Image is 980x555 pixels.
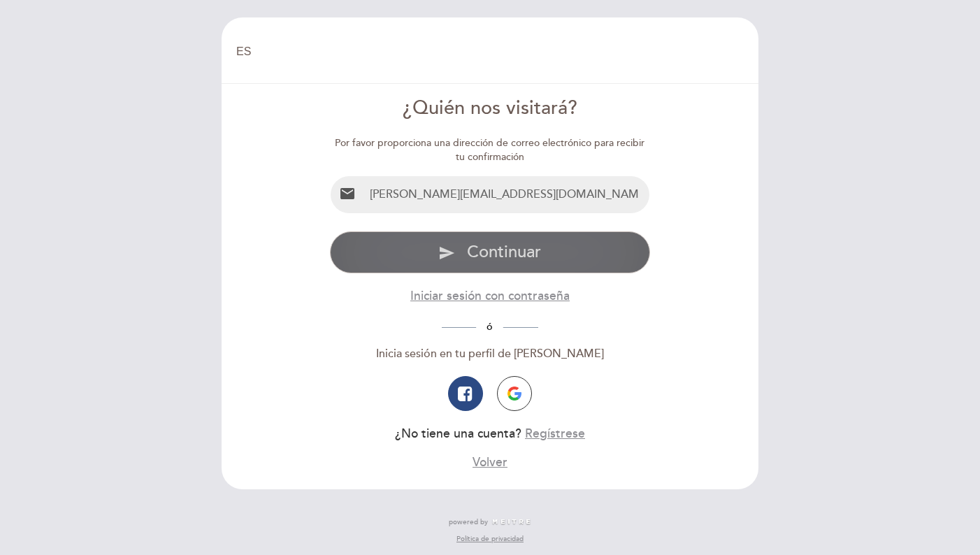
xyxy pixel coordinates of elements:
[330,346,651,362] div: Inicia sesión en tu perfil de [PERSON_NAME]
[456,534,524,544] a: Política de privacidad
[330,95,651,122] div: ¿Quién nos visitará?
[410,287,570,305] button: Iniciar sesión con contraseña
[476,321,503,333] span: ó
[449,517,531,527] a: powered by
[507,387,521,401] img: icon-google.png
[525,425,585,442] button: Regístrese
[467,242,541,262] span: Continuar
[438,245,455,261] i: send
[395,426,521,441] span: ¿No tiene una cuenta?
[491,519,531,526] img: MEITRE
[364,176,650,213] input: Email
[473,454,507,471] button: Volver
[330,231,651,273] button: send Continuar
[449,517,488,527] span: powered by
[339,185,356,202] i: email
[330,136,651,164] div: Por favor proporciona una dirección de correo electrónico para recibir tu confirmación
